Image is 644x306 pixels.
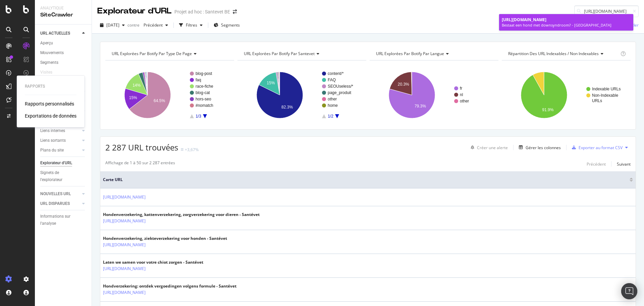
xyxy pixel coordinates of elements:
[220,66,349,124] svg: Un graphique.
[23,160,69,167] a: Explorateur d'URL
[23,213,69,227] a: Informations sur l'analyse
[25,113,76,119] font: Exportations de données
[86,235,210,241] font: Hondenverzekering, ziekteverzekering voor honden - Santévet
[484,23,613,28] div: Bestaat een hond met downsyndroom? - [GEOGRAPHIC_DATA]
[88,66,217,124] svg: Un graphique.
[23,98,46,105] div: Performance
[621,283,637,299] div: Ouvrir Intercom Messenger
[575,87,603,91] text: Indexable URLs
[599,161,613,167] font: Suivant
[159,20,188,31] button: Filtres
[23,59,69,66] a: Segments
[359,51,427,56] font: URL explorées par Botify par langue
[23,118,38,125] div: Contenu
[194,20,225,31] button: Segments
[115,83,123,88] text: 14%
[86,218,128,224] font: [URL][DOMAIN_NAME]
[23,60,41,65] font: Segments
[23,30,53,37] div: URL ACTUELLES
[226,51,297,56] font: URL explorées par Botify par santevet
[86,283,219,289] font: Hondverzekering: ontdek vergoedingen volgens formule - Santévet
[23,50,46,55] font: Mouvements
[23,6,46,10] font: Analytique
[23,49,69,56] a: Mouvements
[599,160,613,168] button: Suivant
[569,160,588,168] button: Précédent
[112,95,120,100] text: 15%
[23,69,42,76] a: Visites
[168,22,180,28] font: Filtres
[450,142,490,153] button: Créer une alerte
[93,48,211,59] h4: URL explorées par Botify par type de page
[89,22,102,28] span: 30 juillet 2025
[552,142,605,153] button: Exporter au format CSV
[23,40,36,47] div: Aperçu
[23,190,53,198] div: NOUVELLES URL
[310,103,320,108] text: home
[482,14,616,31] a: [URL][DOMAIN_NAME]Bestaat een hond met downsyndroom? - [GEOGRAPHIC_DATA]
[80,7,154,15] font: Explorateur d'URL
[23,147,63,154] a: Plans du site
[23,148,46,152] font: Plans du site
[23,98,63,105] a: Performance
[23,70,35,75] font: Visites
[23,79,68,86] a: Moteurs de recherche
[23,169,63,183] div: Signets de l'explorateur
[484,66,613,124] svg: Un graphique.
[225,48,343,59] h4: URL explorées par Botify par santevet
[178,84,196,89] text: race-fiche
[163,148,166,150] img: Égal
[86,289,128,296] a: [URL][DOMAIN_NAME]
[123,22,145,28] span: Précédent
[310,90,334,95] text: page_produit
[310,97,319,101] text: other
[215,9,219,14] div: flèche-droite-flèche-gauche
[23,49,46,56] div: Mouvements
[23,30,63,37] a: URL ACTUELLES
[23,119,38,123] font: Contenu
[23,88,44,95] div: Distribution
[23,138,48,143] font: Liens sortants
[86,266,128,271] font: [URL][DOMAIN_NAME]
[23,127,48,134] div: Liens internes
[178,103,196,108] text: #nomatch
[80,20,110,31] button: [DATE]
[525,107,536,112] text: 91.9%
[23,31,53,36] font: URL ACTUELLES
[249,81,257,85] text: 15%
[23,99,46,104] font: Performance
[88,160,158,166] font: Affichage de 1 à 50 sur 2 287 entrées
[310,114,316,119] text: 1/2
[442,99,451,103] text: other
[86,218,128,224] a: [URL][DOMAIN_NAME]
[23,79,61,86] div: Moteurs de recherche
[357,48,475,59] h4: URL explorées par Botify par langue
[604,283,620,299] div: Ouvrir Intercom Messenger
[23,59,41,66] div: Segments
[23,161,55,165] font: Explorateur d'URL
[23,213,64,227] div: Informations sur l'analyse
[23,88,63,95] a: Distribution
[23,147,46,154] div: Plans du site
[569,161,588,167] font: Précédent
[23,118,69,125] a: Contenu
[86,194,128,201] a: [URL][DOMAIN_NAME]
[136,98,148,103] text: 64.5%
[86,265,128,272] a: [URL][DOMAIN_NAME]
[23,190,63,198] a: NOUVELLES URL
[178,90,193,95] text: blog-cat
[157,9,213,14] font: Projet ad hoc : Santevet BE
[264,105,275,110] text: 82.3%
[25,113,76,119] a: Exportations de données
[380,82,392,87] text: 20.3%
[23,127,63,134] a: Liens internes
[310,71,326,76] text: content/*
[178,97,194,101] text: hors-seo
[123,20,153,31] button: Précédent
[89,22,102,28] font: [DATE]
